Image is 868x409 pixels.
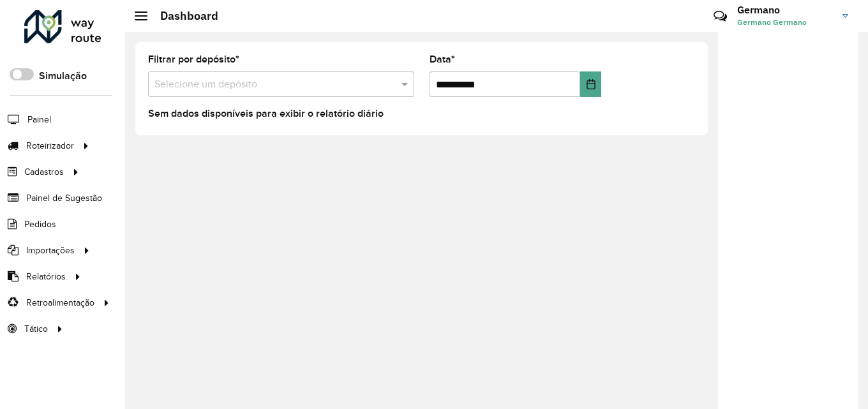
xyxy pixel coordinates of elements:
span: Retroalimentação [26,296,94,309]
label: Filtrar por depósito [148,52,239,67]
span: Cadastros [24,165,64,179]
span: Pedidos [24,218,56,231]
span: Tático [24,322,48,336]
span: Importações [26,244,75,257]
span: Painel de Sugestão [26,191,102,205]
span: Relatórios [26,270,66,283]
h3: Germano [737,4,833,16]
span: Painel [27,113,51,126]
button: Choose Date [580,71,601,97]
label: Data [430,52,455,67]
span: Germano Germano [737,17,833,28]
a: Contato Rápido [707,3,734,30]
h2: Dashboard [147,9,218,23]
span: Roteirizador [26,139,74,152]
label: Simulação [39,68,87,84]
label: Sem dados disponíveis para exibir o relatório diário [148,106,384,121]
